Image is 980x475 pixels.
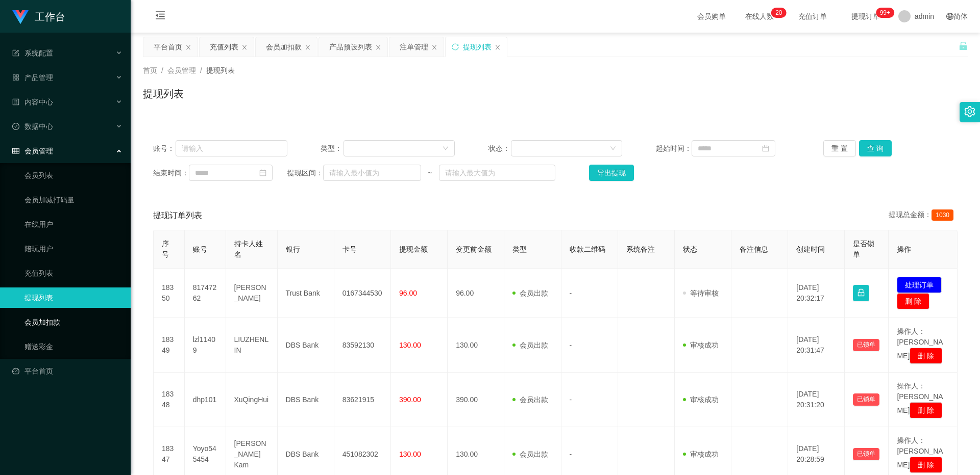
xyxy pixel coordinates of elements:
span: 银行 [286,245,300,253]
span: 收款二维码 [570,245,605,253]
button: 图标: lock [853,285,869,301]
td: DBS Bank [278,318,334,373]
img: logo.9652507e.png [12,10,29,24]
div: 充值列表 [210,37,238,57]
i: 图标: close [241,44,248,50]
td: [PERSON_NAME] [226,269,278,318]
span: 结束时间： [153,168,189,178]
button: 删 除 [910,402,942,418]
div: 会员加扣款 [266,37,302,57]
button: 已锁单 [853,448,879,460]
button: 重 置 [823,140,856,156]
h1: 工作台 [35,1,65,33]
span: 类型 [512,245,527,253]
span: 系统备注 [626,245,655,253]
button: 已锁单 [853,393,879,406]
span: 提现区间： [287,168,323,178]
a: 会员加扣款 [24,312,122,332]
span: 会员管理 [167,66,196,74]
button: 导出提现 [589,165,634,181]
div: 提现总金额： [889,209,958,222]
td: 18348 [154,373,185,427]
span: 130.00 [399,450,421,458]
td: LIUZHENLIN [226,318,278,373]
span: 账号： [153,143,176,154]
span: 数据中心 [12,122,53,130]
td: XuQingHui [226,373,278,427]
span: ~ [421,168,438,178]
span: 内容中心 [12,98,53,106]
i: 图标: close [375,44,381,50]
i: 图标: setting [964,106,975,117]
input: 请输入 [176,140,287,156]
span: 创建时间 [796,245,825,253]
span: 操作 [897,245,911,253]
i: 图标: close [431,44,437,50]
span: 130.00 [399,341,421,349]
span: 审核成功 [683,341,719,349]
span: 账号 [193,245,207,253]
span: 会员出款 [512,289,548,297]
span: / [200,66,202,74]
td: 18349 [154,318,185,373]
div: 注单管理 [400,37,428,57]
span: - [570,289,572,297]
button: 删 除 [910,348,942,364]
span: 1030 [932,209,953,221]
span: 系统配置 [12,49,53,57]
span: 变更前金额 [456,245,492,253]
td: dhp101 [185,373,226,427]
p: 0 [779,8,782,18]
span: 审核成功 [683,395,719,404]
i: 图标: down [443,145,449,152]
i: 图标: form [12,49,19,57]
i: 图标: check-circle-o [12,123,19,130]
td: 390.00 [448,373,504,427]
a: 会员列表 [24,165,122,186]
span: 390.00 [399,395,421,404]
span: 会员出款 [512,341,548,349]
a: 充值列表 [24,263,122,283]
button: 删 除 [897,293,929,309]
span: 提现列表 [206,66,235,74]
span: 审核成功 [683,450,719,458]
i: 图标: unlock [959,41,968,50]
i: 图标: sync [452,43,459,50]
i: 图标: close [305,44,311,50]
td: lzl11409 [185,318,226,373]
a: 提现列表 [24,287,122,308]
button: 删 除 [910,457,942,473]
td: [DATE] 20:32:17 [788,269,845,318]
i: 图标: close [185,44,191,50]
td: 83621915 [334,373,391,427]
i: 图标: calendar [762,145,769,152]
button: 已锁单 [853,339,879,351]
span: 在线人数 [740,13,779,20]
td: 0167344530 [334,269,391,318]
button: 处理订单 [897,277,942,293]
p: 2 [775,8,779,18]
input: 请输入最小值为 [323,165,421,181]
span: 充值订单 [793,13,832,20]
span: / [161,66,163,74]
span: 序号 [162,240,169,258]
h1: 提现列表 [143,86,184,101]
span: 卡号 [342,245,357,253]
i: 图标: appstore-o [12,74,19,81]
a: 会员加减打码量 [24,190,122,210]
span: 会员管理 [12,147,53,155]
td: [DATE] 20:31:20 [788,373,845,427]
span: 产品管理 [12,73,53,82]
span: 状态： [488,143,511,154]
td: Trust Bank [278,269,334,318]
a: 赠送彩金 [24,336,122,357]
span: 起始时间： [656,143,692,154]
span: 提现订单 [846,13,885,20]
a: 在线用户 [24,214,122,234]
button: 查 询 [859,140,892,156]
i: 图标: calendar [259,169,266,176]
td: 81747262 [185,269,226,318]
span: 备注信息 [740,245,768,253]
span: 操作人：[PERSON_NAME] [897,327,943,360]
div: 产品预设列表 [329,37,372,57]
